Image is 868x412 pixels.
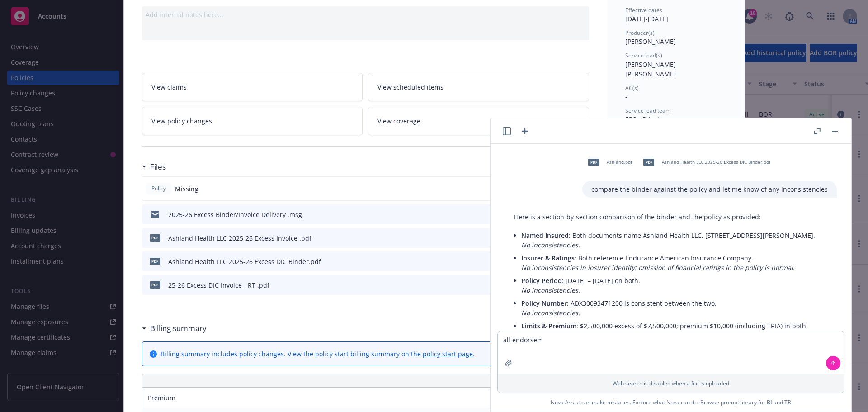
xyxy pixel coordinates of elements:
span: pdf [150,281,160,288]
span: Insurer & Ratings [521,254,575,262]
em: No inconsistencies in insurer identity; omission of financial ratings in the policy is normal. [521,263,795,272]
p: compare the binder against the policy and let me know of any inconsistencies [591,185,828,194]
span: pdf [588,159,599,166]
span: View claims [151,82,187,92]
span: View coverage [377,116,420,126]
a: BI [767,398,772,406]
div: pdfAshland Health LLC 2025-26 Excess DIC Binder.pdf [637,151,772,174]
a: View claims [142,73,363,101]
a: View policy changes [142,107,363,135]
p: : [DATE] – [DATE] on both. [521,276,828,295]
span: Missing [175,184,198,194]
div: Billing summary [142,322,207,334]
span: Service lead team [625,107,670,114]
span: View scheduled items [377,82,443,92]
span: Nova Assist can make mistakes. Explore what Nova can do: Browse prompt library for and [494,393,848,412]
span: Policy [150,185,168,193]
p: : ADX30093471200 is consistent between the two. [521,298,828,317]
span: AC(s) [625,84,639,92]
div: pdfAshland.pdf [582,151,634,174]
span: Named Insured [521,231,569,240]
div: [DATE] - [DATE] [625,6,726,24]
span: [PERSON_NAME] [625,37,676,46]
span: Effective dates [625,6,662,14]
div: Ashland Health LLC 2025-26 Excess DIC Binder.pdf [168,257,321,266]
p: Web search is disabled when a file is uploaded [503,379,839,387]
a: TR [784,398,791,406]
div: Add internal notes here... [146,10,585,19]
span: ERS - Private [625,115,663,123]
div: Ashland Health LLC 2025-26 Excess Invoice .pdf [168,233,311,243]
textarea: all endorsem [498,331,844,374]
span: Policy Period [521,276,562,285]
a: View coverage [368,107,589,135]
span: Ashland.pdf [607,159,632,165]
span: Ashland Health LLC 2025-26 Excess DIC Binder.pdf [662,159,770,165]
span: Producer(s) [625,29,655,37]
div: Billing summary includes policy changes. View the policy start billing summary on the . [160,349,475,359]
span: Service lead(s) [625,52,662,59]
span: pdf [150,234,160,241]
span: Limits & Premium [521,322,576,330]
h3: Files [150,161,166,173]
a: policy start page [423,350,473,358]
span: pdf [643,159,654,166]
span: View policy changes [151,116,212,126]
h3: Billing summary [150,322,207,334]
span: Premium [148,393,175,402]
span: Policy Number [521,299,567,308]
p: Here is a section-by-section comparison of the binder and the policy as provided: [514,212,828,222]
span: pdf [150,258,160,265]
a: View scheduled items [368,73,589,101]
p: : Both documents name Ashland Health LLC, [STREET_ADDRESS][PERSON_NAME]. [521,231,828,250]
span: - [625,92,627,101]
em: No inconsistencies. [521,241,580,249]
div: Files [142,161,166,173]
span: [PERSON_NAME] [PERSON_NAME] [625,60,678,78]
div: 2025-26 Excess Binder/Invoice Delivery .msg [168,210,302,219]
p: : $2,500,000 excess of $7,500,000; premium $10,000 (including TRIA) in both. [521,321,828,340]
em: No inconsistencies. [521,308,580,317]
em: No inconsistencies. [521,286,580,294]
p: : Both reference Endurance American Insurance Company. [521,253,828,272]
div: 25-26 Excess DIC Invoice - RT .pdf [168,280,269,290]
